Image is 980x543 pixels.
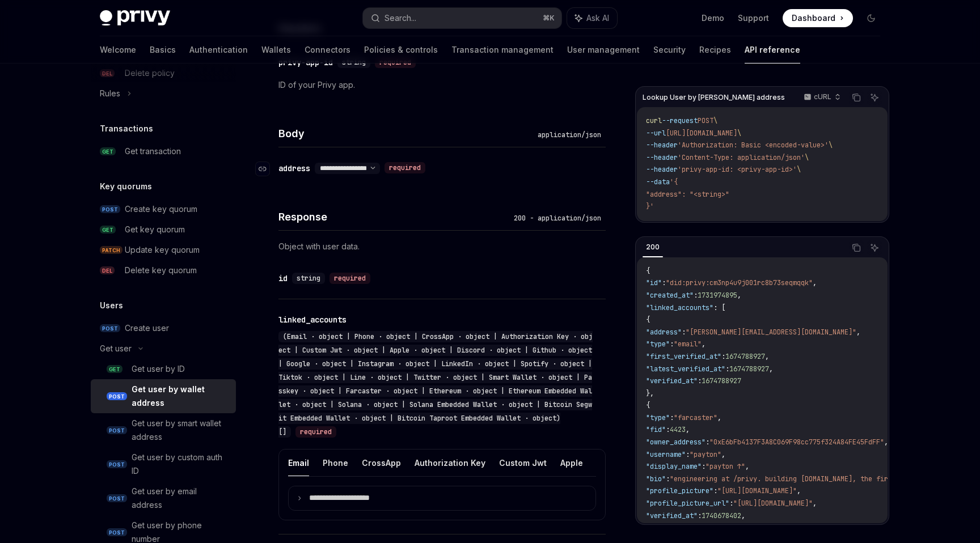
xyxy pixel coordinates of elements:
span: \ [737,129,741,138]
a: GETGet key quorum [91,219,236,240]
a: User management [567,36,640,63]
span: GET [107,365,122,374]
span: POST [698,116,713,125]
a: POSTGet user by smart wallet address [91,413,236,447]
span: : [713,486,717,495]
span: : [729,499,733,508]
span: Ask AI [586,12,609,24]
span: --header [646,165,678,174]
span: POST [107,460,127,469]
div: Create user [125,321,169,335]
span: curl [646,116,662,125]
span: "farcaster" [674,413,717,422]
span: "payton" [690,450,721,459]
div: Get user [100,342,132,355]
span: "email" [674,340,702,349]
span: : [698,511,702,520]
span: : [666,474,670,483]
span: , [884,438,888,447]
a: Connectors [305,36,350,63]
div: 200 [643,240,663,254]
span: "address": "<string>" [646,190,729,199]
span: '{ [670,177,678,186]
h4: Response [278,209,509,224]
span: "did:privy:cm3np4u9j001rc8b73seqmqqk" [666,278,813,287]
a: Demo [702,12,724,24]
span: : [670,413,674,422]
a: POSTCreate user [91,318,236,338]
span: 'Content-Type: application/json' [678,153,805,162]
div: application/json [533,129,606,141]
span: Lookup User by [PERSON_NAME] address [643,93,785,102]
span: { [646,315,650,324]
a: Security [653,36,686,63]
span: : [670,340,674,349]
span: --header [646,141,678,150]
span: \ [805,153,809,162]
span: : [706,438,709,447]
button: cURL [797,88,846,107]
span: , [813,278,817,287]
span: , [702,340,706,349]
div: Get user by email address [132,485,229,512]
span: "linked_accounts" [646,303,713,312]
span: (Email · object | Phone · object | CrossApp · object | Authorization Key · object | Custom Jwt · ... [278,332,593,436]
a: POSTGet user by custom auth ID [91,447,236,481]
span: --header [646,153,678,162]
span: "[URL][DOMAIN_NAME]" [717,486,797,495]
a: Support [738,12,769,24]
a: Dashboard [783,9,853,27]
a: Transaction management [451,36,554,63]
a: PATCHUpdate key quorum [91,240,236,260]
a: DELDelete key quorum [91,260,236,281]
a: POSTCreate key quorum [91,199,236,219]
img: dark logo [100,10,170,26]
span: "username" [646,450,686,459]
button: Copy the contents from the code block [849,90,864,105]
button: Authorization Key [415,449,485,476]
a: GETGet transaction [91,141,236,162]
span: Dashboard [792,12,835,24]
span: "first_verified_at" [646,352,721,361]
span: { [646,401,650,410]
div: linked_accounts [278,314,347,325]
span: --request [662,116,698,125]
span: }' [646,202,654,211]
button: Toggle dark mode [862,9,880,27]
div: required [385,162,425,173]
span: "0xE6bFb4137F3A8C069F98cc775f324A84FE45FdFF" [709,438,884,447]
span: "profile_picture_url" [646,499,729,508]
a: Navigate to header [256,158,278,180]
span: ⌘ K [543,14,555,23]
span: { [646,266,650,275]
button: Custom Jwt [499,449,547,476]
span: "bio" [646,474,666,483]
span: , [797,486,801,495]
span: GET [100,147,116,156]
button: Ask AI [867,90,882,105]
button: Email [288,449,309,476]
p: cURL [814,92,831,101]
div: address [278,163,310,174]
a: POSTGet user by wallet address [91,379,236,413]
span: 1731974895 [698,291,737,300]
span: "owner_address" [646,438,706,447]
a: POSTGet user by email address [91,481,236,515]
span: "verified_at" [646,511,698,520]
h4: Body [278,126,533,141]
a: Policies & controls [364,36,438,63]
span: : [698,376,702,385]
span: : [721,352,725,361]
span: "address" [646,328,682,337]
span: : [686,450,690,459]
span: GET [100,226,116,234]
span: , [686,425,690,434]
span: "fid" [646,425,666,434]
span: "payton ↑" [706,462,745,471]
div: Get user by wallet address [132,383,229,410]
span: : [666,425,670,434]
span: : [682,328,686,337]
span: , [741,511,745,520]
div: required [295,426,336,438]
span: , [745,462,749,471]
